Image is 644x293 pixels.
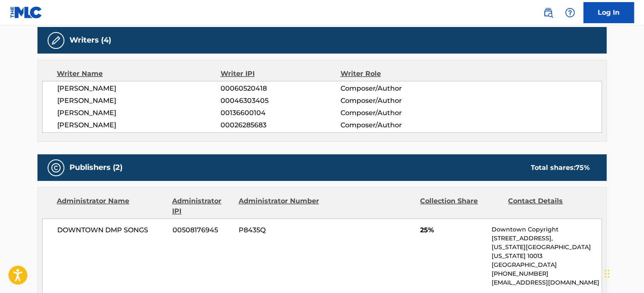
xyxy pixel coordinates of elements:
[492,278,601,287] p: [EMAIL_ADDRESS][DOMAIN_NAME]
[604,261,609,286] div: Drag
[221,69,341,79] div: Writer IPI
[602,253,644,293] iframe: Chat Widget
[540,4,556,21] a: Public Search
[57,83,221,94] span: [PERSON_NAME]
[221,108,340,118] span: 00136600104
[57,108,221,118] span: [PERSON_NAME]
[420,196,502,216] div: Collection Share
[57,196,166,216] div: Administrator Name
[340,69,449,79] div: Writer Role
[239,225,320,235] span: P8435Q
[57,96,221,106] span: [PERSON_NAME]
[57,120,221,130] span: [PERSON_NAME]
[51,163,61,173] img: Publishers
[565,8,575,18] img: help
[492,243,601,261] p: [US_STATE][GEOGRAPHIC_DATA][US_STATE] 10013
[543,8,553,18] img: search
[221,96,340,106] span: 00046303405
[221,120,340,130] span: 00026285683
[562,4,578,21] div: Help
[340,108,449,118] span: Composer/Author
[172,196,232,216] div: Administrator IPI
[69,163,122,172] h5: Publishers (2)
[57,225,166,235] span: DOWNTOWN DMP SONGS
[583,2,634,23] a: Log In
[508,196,590,216] div: Contact Details
[340,120,449,130] span: Composer/Author
[57,69,221,79] div: Writer Name
[173,225,232,235] span: 00508176945
[492,261,601,269] p: [GEOGRAPHIC_DATA]
[340,96,449,106] span: Composer/Author
[340,83,449,94] span: Composer/Author
[238,196,320,216] div: Administrator Number
[10,6,43,19] img: MLC Logo
[492,225,601,234] p: Downtown Copyright
[492,234,601,243] p: [STREET_ADDRESS],
[492,269,601,278] p: [PHONE_NUMBER]
[221,83,340,94] span: 00060520418
[420,225,485,235] span: 25%
[531,163,590,173] div: Total shares:
[69,35,111,45] h5: Writers (4)
[575,164,590,172] span: 75 %
[51,35,61,46] img: Writers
